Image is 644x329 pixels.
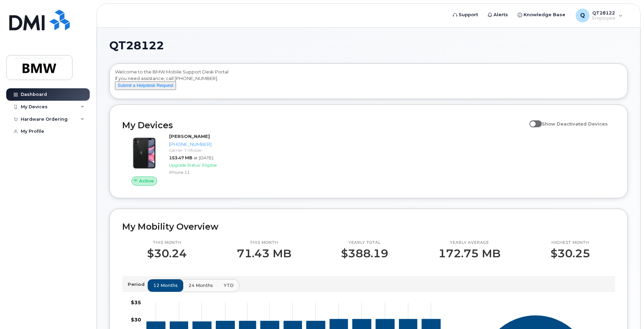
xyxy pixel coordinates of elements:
[147,240,187,246] p: This month
[550,240,590,246] p: Highest month
[169,133,210,139] strong: [PERSON_NAME]
[169,141,236,148] div: [PHONE_NUMBER]
[109,40,164,51] span: QT28122
[122,133,239,186] a: Active[PERSON_NAME][PHONE_NUMBER]Carrier: T-Mobile153.47 MBat [DATE]Upgrade Status:EligibleiPhone 11
[237,247,291,260] p: 71.43 MB
[188,282,213,289] span: 24 months
[139,178,154,184] span: Active
[169,162,201,168] span: Upgrade Status:
[115,81,176,90] button: Submit a Helpdesk Request
[237,240,291,246] p: This month
[169,155,192,160] span: 153.47 MB
[115,82,176,88] a: Submit a Helpdesk Request
[202,162,217,168] span: Eligible
[128,281,147,288] p: Period
[169,169,236,175] div: iPhone 11
[131,299,141,306] tspan: $35
[438,247,500,260] p: 172.75 MB
[529,117,535,123] input: Show Deactivated Devices
[224,282,234,289] span: YTD
[341,240,388,246] p: Yearly total
[128,137,161,170] img: iPhone_11.jpg
[131,316,141,322] tspan: $30
[550,247,590,260] p: $30.25
[147,247,187,260] p: $30.24
[122,120,526,130] h2: My Devices
[614,299,639,324] iframe: Messenger Launcher
[194,155,213,160] span: at [DATE]
[122,221,615,232] h2: My Mobility Overview
[115,69,622,96] div: Welcome to the BMW Mobile Support Desk Portal If you need assistance, call [PHONE_NUMBER].
[169,147,236,153] div: Carrier: T-Mobile
[542,121,608,127] span: Show Deactivated Devices
[438,240,500,246] p: Yearly average
[341,247,388,260] p: $388.19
